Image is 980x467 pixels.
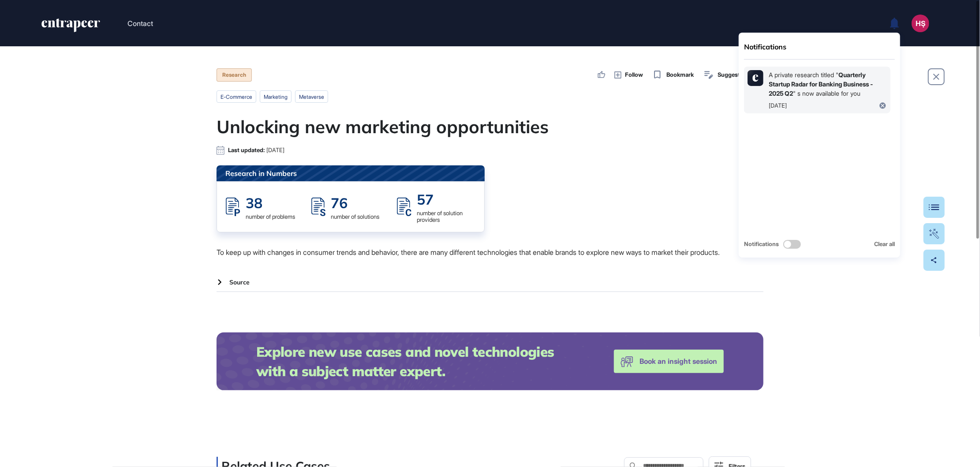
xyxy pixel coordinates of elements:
div: number of solutions [331,213,379,220]
button: Follow [614,70,643,80]
div: Clear all [874,240,895,249]
button: Book an insight session [614,350,724,373]
button: Contact [127,18,153,29]
div: Notifications [744,41,895,52]
button: Suggest updates [703,69,763,81]
button: HŞ [912,15,929,32]
span: To keep up with changes in consumer trends and behavior, there are many different technologies th... [217,248,720,257]
a: entrapeer-logo [41,19,101,35]
button: Bookmark [652,69,694,81]
div: Research [217,68,252,82]
div: Last updated: [228,147,284,153]
div: number of problems [246,213,295,220]
div: 57 [417,191,475,208]
li: marketing [260,90,292,103]
div: [DATE] [769,101,787,110]
span: Book an insight session [640,355,717,368]
h3: Source [229,278,250,286]
img: gojEo0ejOMenhr9zItGaFAeLOQAAAABJRU5ErkJggg== [748,70,763,86]
li: metaverse [295,90,328,103]
span: [DATE] [266,147,284,153]
div: Research in Numbers [217,165,485,181]
div: 38 [246,194,295,212]
li: e-commerce [217,90,256,103]
div: A private research titled " " s now available for you [769,70,887,98]
span: Bookmark [666,71,694,79]
h1: Unlocking new marketing opportunities [217,116,763,137]
a: Quarterly Startup Radar for Banking Business - 2025 Q2 [769,71,873,97]
div: number of solution providers [417,210,475,223]
span: Notifications [744,240,779,249]
span: Follow [625,71,643,79]
span: Suggest updates [718,71,763,79]
div: 76 [331,194,379,212]
h4: Explore new use cases and novel technologies with a subject matter expert. [256,342,579,381]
